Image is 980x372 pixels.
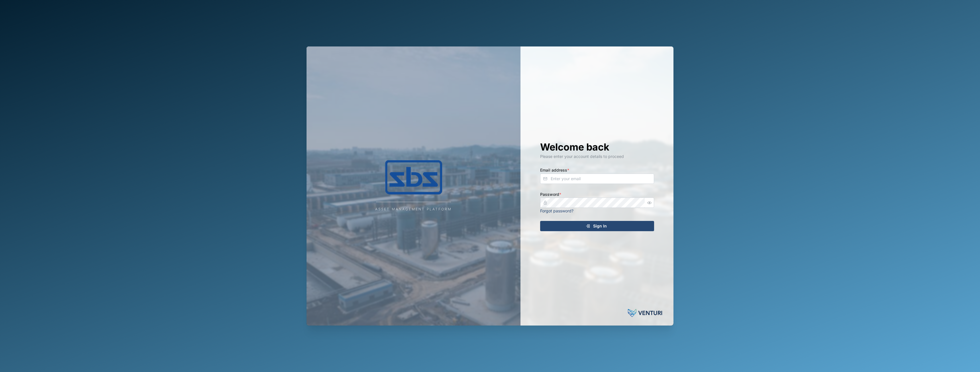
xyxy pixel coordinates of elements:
img: Company Logo [357,160,471,194]
a: Forgot password? [540,208,573,213]
div: Asset Management Platform [375,207,452,212]
label: Email address [540,167,569,173]
div: Please enter your account details to proceed [540,153,654,160]
img: Powered by: Venturi [628,307,662,319]
span: Sign In [593,221,607,231]
button: Sign In [540,221,654,231]
h1: Welcome back [540,141,654,153]
label: Password [540,191,561,198]
input: Enter your email [540,174,654,184]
